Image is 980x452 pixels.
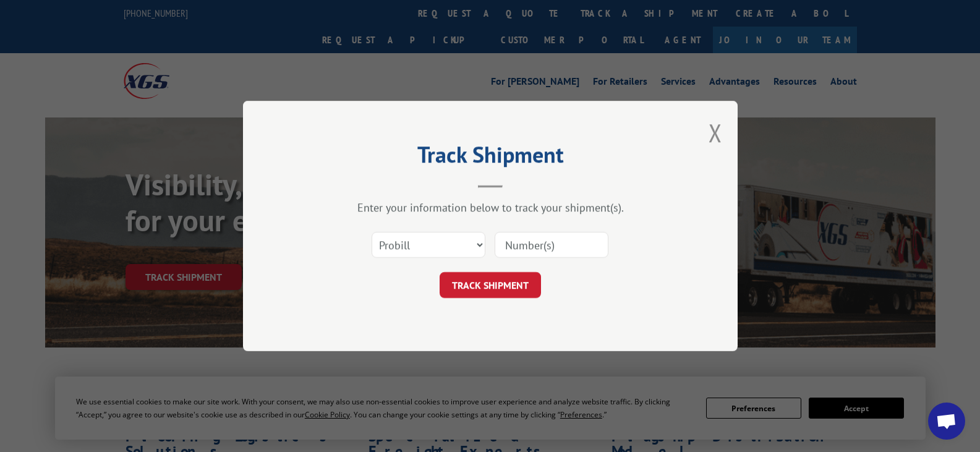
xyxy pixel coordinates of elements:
[709,116,722,149] button: Close modal
[305,200,676,215] div: Enter your information below to track your shipment(s).
[305,146,676,169] h2: Track Shipment
[440,272,541,298] button: TRACK SHIPMENT
[928,403,965,440] div: Chat abierto
[495,232,608,258] input: Number(s)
